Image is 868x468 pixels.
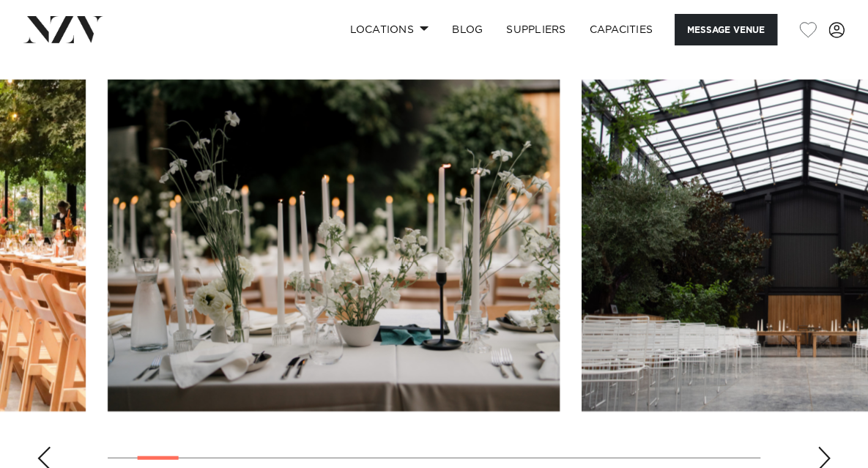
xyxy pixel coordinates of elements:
[578,14,665,45] a: Capacities
[108,80,560,412] swiper-slide: 2 / 22
[338,14,440,45] a: Locations
[23,16,103,42] img: nzv-logo.png
[494,14,577,45] a: SUPPLIERS
[440,14,494,45] a: BLOG
[675,14,777,45] button: Message Venue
